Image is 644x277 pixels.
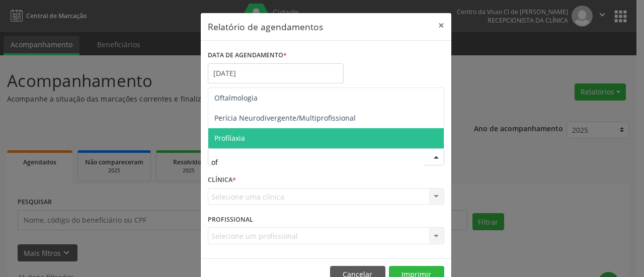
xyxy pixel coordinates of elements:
span: Profilaxia [214,133,245,143]
input: Selecione uma data ou intervalo [208,63,344,83]
label: PROFISSIONAL [208,212,253,227]
label: CLÍNICA [208,172,236,188]
label: DATA DE AGENDAMENTO [208,48,287,63]
input: Seleciona uma especialidade [211,152,424,172]
span: Oftalmologia [214,93,258,103]
button: Close [431,13,451,38]
h5: Relatório de agendamentos [208,20,323,33]
span: Perícia Neurodivergente/Multiprofissional [214,113,356,123]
